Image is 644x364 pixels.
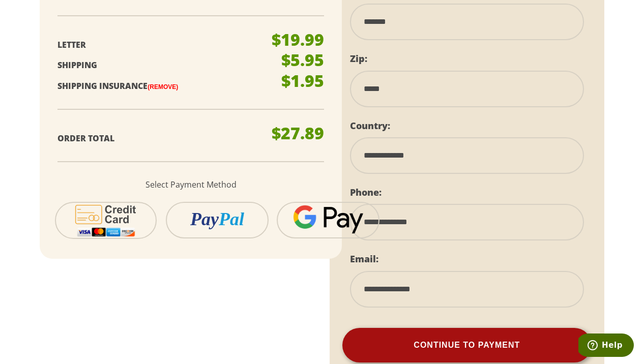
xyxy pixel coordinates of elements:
p: $19.99 [272,32,324,48]
label: Zip: [350,52,367,65]
button: PayPal [166,202,269,238]
i: Pay [190,209,219,229]
label: Phone: [350,186,382,198]
p: $1.95 [281,73,324,89]
p: Letter [57,38,277,52]
p: Shipping [57,58,277,73]
label: Country: [350,119,390,132]
a: (Remove) [148,83,178,90]
p: Shipping Insurance [57,79,277,94]
img: cc-icon-2.svg [69,203,143,238]
p: Select Payment Method [57,177,324,192]
p: Order Total [57,131,277,146]
img: googlepay.png [293,205,363,234]
button: Continue To Payment [342,328,592,362]
i: Pal [219,209,244,229]
label: Email: [350,253,378,265]
p: $27.89 [272,125,324,141]
iframe: Opens a widget where you can find more information [578,333,634,359]
p: $5.95 [281,52,324,68]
